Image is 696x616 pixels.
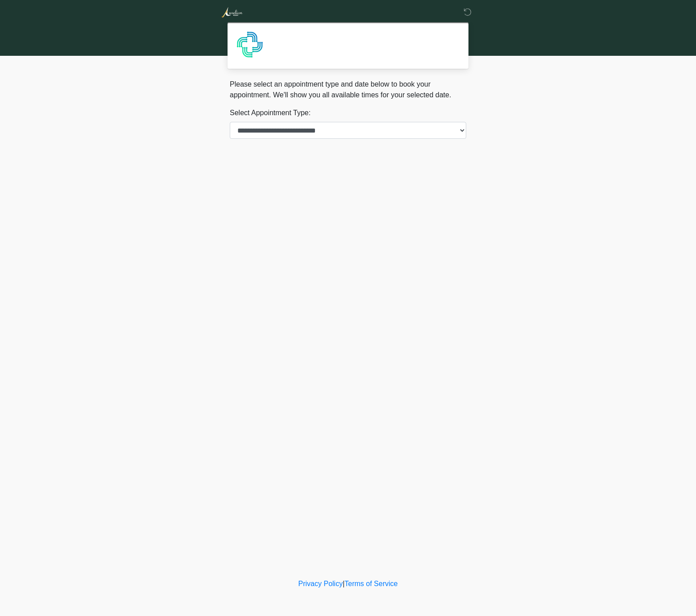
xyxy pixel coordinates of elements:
label: Select Appointment Type: [230,108,311,118]
a: Terms of Service [344,580,398,587]
img: Aurelion Med Spa Logo [221,7,243,18]
img: Agent Avatar [236,31,263,58]
a: Privacy Policy [298,580,343,587]
p: Please select an appointment type and date below to book your appointment. We'll show you all ava... [230,79,466,100]
a: | [343,580,344,587]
